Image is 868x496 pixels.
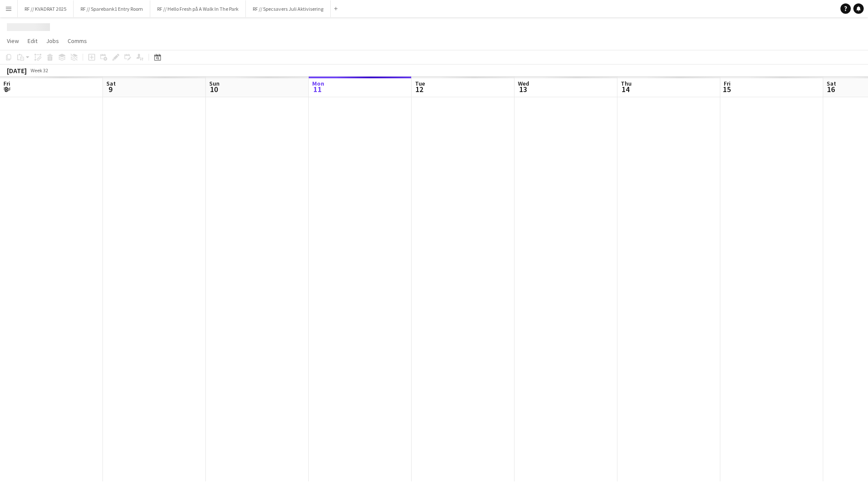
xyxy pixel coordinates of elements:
span: Wed [518,80,529,87]
a: Jobs [43,35,62,46]
a: View [3,35,22,46]
span: Sat [827,80,836,87]
button: RF // Hello Fresh på A Walk In The Park [150,0,246,17]
span: Fri [3,80,10,87]
span: 15 [722,84,731,94]
a: Edit [24,35,41,46]
span: Tue [415,80,425,87]
span: 11 [311,84,324,94]
span: 9 [105,84,116,94]
button: RF // Specsavers Juli Aktivisering [246,0,331,17]
span: View [7,37,19,45]
span: Jobs [46,37,59,45]
span: 8 [2,84,10,94]
span: 10 [208,84,220,94]
span: 13 [517,84,529,94]
div: [DATE] [7,66,27,75]
span: 12 [414,84,425,94]
span: Fri [724,80,731,87]
span: Week 32 [28,67,50,74]
span: 14 [620,84,632,94]
span: Edit [28,37,37,45]
span: Mon [312,80,324,87]
span: Thu [621,80,632,87]
span: Sat [106,80,116,87]
button: RF // Sparebank1 Entry Room [74,0,150,17]
span: Sun [209,80,220,87]
button: RF // KVADRAT 2025 [18,0,74,17]
span: 16 [825,84,836,94]
span: Comms [68,37,87,45]
a: Comms [64,35,90,46]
